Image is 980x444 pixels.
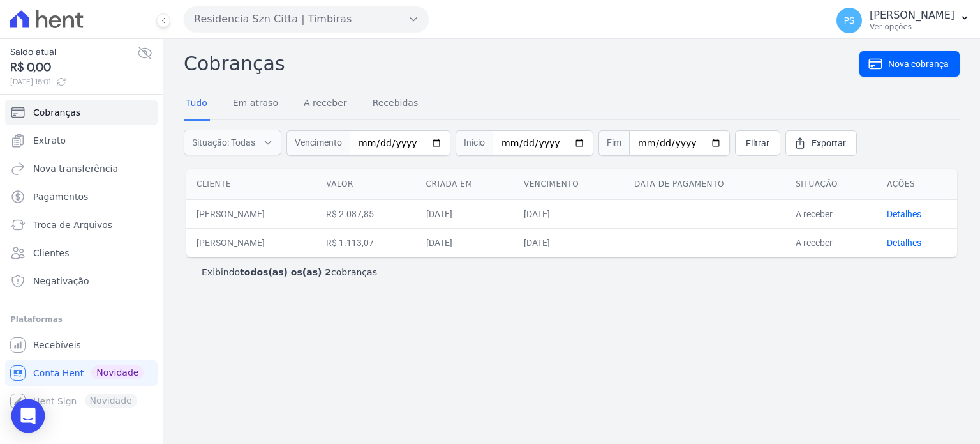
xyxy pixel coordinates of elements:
[785,228,877,257] td: A receber
[887,209,921,219] a: Detalhes
[316,228,415,257] td: R$ 1.113,07
[416,169,514,200] th: Criada em
[5,128,158,153] a: Extrato
[514,169,624,200] th: Vencimento
[11,399,45,433] div: Open Intercom Messenger
[5,100,158,125] a: Cobranças
[746,137,769,149] span: Filtrar
[598,130,629,156] span: Fim
[301,88,350,121] a: A receber
[91,365,144,379] span: Novidade
[33,367,84,379] span: Conta Hent
[877,169,957,200] th: Ações
[624,169,785,200] th: Data de pagamento
[785,199,877,228] td: A receber
[184,88,210,121] a: Tudo
[870,9,954,22] p: [PERSON_NAME]
[33,190,88,203] span: Pagamentos
[240,267,331,277] b: todos(as) os(as) 2
[33,247,69,259] span: Clientes
[785,130,857,156] a: Exportar
[33,218,112,231] span: Troca de Arquivos
[370,88,421,121] a: Recebidas
[192,136,255,149] span: Situação: Todas
[870,22,954,32] p: Ver opções
[5,332,158,358] a: Recebíveis
[888,57,949,70] span: Nova cobrança
[416,228,514,257] td: [DATE]
[812,137,846,149] span: Exportar
[735,130,780,156] a: Filtrar
[5,360,158,386] a: Conta Hent Novidade
[202,266,377,279] p: Exibindo cobranças
[514,199,624,228] td: [DATE]
[5,240,158,266] a: Clientes
[5,184,158,210] a: Pagamentos
[416,199,514,228] td: [DATE]
[33,162,118,175] span: Nova transferência
[5,156,158,181] a: Nova transferência
[316,199,415,228] td: R$ 2.087,85
[10,45,137,59] span: Saldo atual
[186,228,316,257] td: [PERSON_NAME]
[785,169,877,200] th: Situação
[5,268,158,294] a: Negativação
[184,6,429,32] button: Residencia Szn Citta | Timbiras
[33,134,66,147] span: Extrato
[286,130,350,156] span: Vencimento
[887,238,921,248] a: Detalhes
[33,339,81,351] span: Recebíveis
[33,106,80,119] span: Cobranças
[186,199,316,228] td: [PERSON_NAME]
[186,169,316,200] th: Cliente
[5,212,158,238] a: Troca de Arquivos
[184,49,859,78] h2: Cobranças
[10,312,152,327] div: Plataformas
[230,88,281,121] a: Em atraso
[33,275,89,287] span: Negativação
[10,59,137,76] span: R$ 0,00
[184,130,281,155] button: Situação: Todas
[859,51,960,77] a: Nova cobrança
[843,16,854,25] span: PS
[826,3,980,38] button: PS [PERSON_NAME] Ver opções
[456,130,493,156] span: Início
[514,228,624,257] td: [DATE]
[316,169,415,200] th: Valor
[10,76,137,88] span: [DATE] 15:01
[10,100,152,414] nav: Sidebar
